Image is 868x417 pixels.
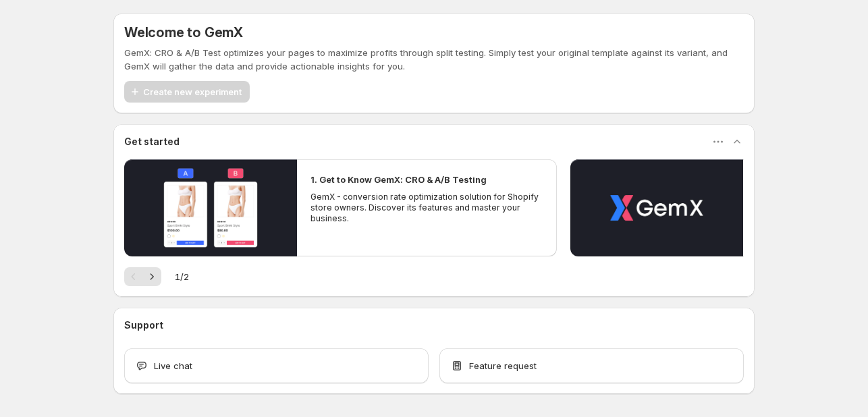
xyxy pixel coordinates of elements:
h3: Support [124,318,163,332]
h2: 1. Get to Know GemX: CRO & A/B Testing [310,173,487,186]
span: 1 / 2 [175,270,189,283]
span: Live chat [154,359,192,372]
nav: Pagination [124,267,161,286]
h5: Welcome to GemX [124,24,243,40]
p: GemX - conversion rate optimization solution for Shopify store owners. Discover its features and ... [310,192,543,224]
span: Feature request [469,359,537,372]
button: Next [142,267,161,286]
p: GemX: CRO & A/B Test optimizes your pages to maximize profits through split testing. Simply test ... [124,46,744,73]
button: Play video [570,159,743,256]
button: Play video [124,159,297,256]
h3: Get started [124,135,180,148]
